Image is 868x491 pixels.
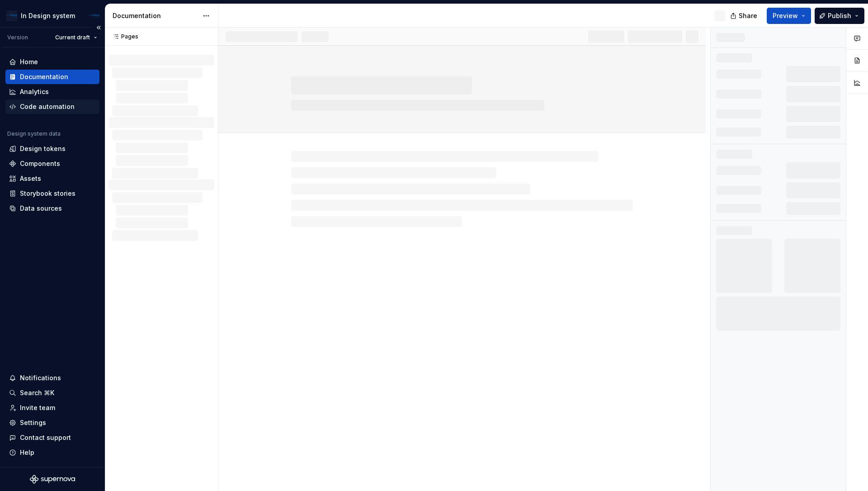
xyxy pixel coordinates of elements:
div: Search ⌘K [20,388,54,397]
a: Code automation [5,99,99,114]
a: Components [5,156,99,171]
button: Notifications [5,371,99,385]
div: Notifications [20,373,61,382]
div: Data sources [20,204,62,213]
button: Search ⌘K [5,386,99,400]
div: Documentation [113,11,198,20]
a: Invite team [5,401,99,415]
div: Pages [108,33,138,40]
a: Storybook stories [5,186,99,201]
a: Design tokens [5,142,99,156]
div: Invite team [20,403,55,412]
a: Analytics [5,85,99,99]
div: Assets [20,174,41,183]
svg: Supernova Logo [30,475,75,484]
div: Storybook stories [20,189,75,198]
img: AFP Integra [89,10,99,21]
button: Publish [815,8,864,24]
a: Home [5,55,99,69]
div: Help [20,448,34,457]
a: Documentation [5,70,99,84]
button: Preview [767,8,811,24]
div: Components [20,159,60,168]
div: Code automation [20,102,75,111]
span: Current draft [55,34,90,41]
span: Preview [773,11,798,20]
button: Current draft [51,31,101,44]
button: Help [5,445,99,460]
div: Analytics [20,87,49,96]
div: Contact support [20,433,71,442]
div: Settings [20,418,46,427]
span: Publish [828,11,851,20]
a: Assets [5,171,99,186]
div: In Design system [21,11,75,20]
button: Collapse sidebar [92,21,105,34]
div: Design system data [7,130,61,137]
span: Share [739,11,757,20]
button: Contact support [5,430,99,445]
button: In Design systemAFP Integra [2,6,103,25]
a: Data sources [5,201,99,216]
button: Share [726,8,763,24]
div: Design tokens [20,144,66,153]
div: Version [7,34,28,41]
img: 69f8bcad-285c-4300-a638-f7ea42da48ef.png [6,10,17,21]
a: Settings [5,415,99,430]
div: Home [20,57,38,66]
div: Documentation [20,72,68,81]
